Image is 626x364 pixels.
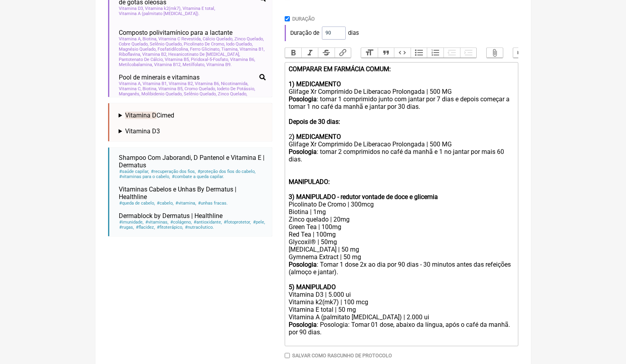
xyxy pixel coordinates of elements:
strong: COMPARAR EM FARMÁCIA COMUM: [289,65,391,73]
span: Pool de minerais e vitaminas [119,74,200,81]
strong: Posologia [289,148,317,155]
span: Vitamina C [119,86,141,91]
span: Piridoxal-5-Fosfato, Vitamina B6 [191,57,255,62]
div: Biotina | 1mg [289,208,514,216]
button: Strikethrough [318,48,335,58]
span: pele [253,220,265,225]
div: : Posologia: Tomar 01 dose, abaixo da língua, após o café da manhã. por 90 dias. [289,321,514,343]
span: Picolinato De Cromo [184,42,225,47]
div: : tomar 2 comprimidos no café da manhã e 1 no jantar por mais 60 dias. [289,148,514,186]
span: queda de cabelo [119,201,155,206]
button: Bullets [411,48,427,58]
strong: Depois de 30 dias: [289,118,340,125]
span: Duração de [290,30,320,36]
span: Vitamina B1 [143,81,167,86]
span: Magnésio Quelado [119,97,157,102]
span: Zinco Quelado [218,91,247,97]
button: Numbers [427,48,443,58]
button: Code [394,48,411,58]
span: saúde capilar [119,169,149,174]
span: Ferro Glicinato [190,47,220,52]
span: proteção dos fios do cabelo [197,169,256,174]
strong: Posologia [289,95,317,103]
span: Cimed [125,112,174,119]
span: combate a queda capilar [171,174,225,179]
span: Dermablock by Dermatus | Healthline [119,212,223,220]
strong: ) MEDICAMENTO [292,133,341,140]
span: Metilfolato, Vitamina B9 [183,62,232,67]
span: Magnésio Quelado [119,47,156,52]
div: Red Tea | 100mg [289,231,514,238]
span: Vitamina D3 [125,127,160,135]
span: recuperação dos fios [150,169,196,174]
span: Metilcobalamina, Vitamina B12 [119,62,181,67]
button: Heading [361,48,378,58]
span: Selênio Quelado [184,91,217,97]
span: Zinco Quelado [234,36,264,42]
span: vitaminas para o cabelo [119,174,170,179]
span: antioxidante [193,220,222,225]
strong: 5) MANIPULADO [289,283,336,291]
span: Iodeto De Potássio [217,86,255,91]
button: Bold [285,48,302,58]
span: cabelo [156,201,174,206]
span: Vitamina D3 [119,6,144,11]
span: Fosfatidilcolina [158,47,189,52]
span: Riboflavina, Vitamina B2 [119,52,167,57]
span: Vitamina C Revestida [158,36,202,42]
summary: Vitamina DCimed [119,112,266,119]
span: Vitaminas Cabelos e Unhas By Dermatus | Healthline [119,186,236,201]
div: Green Tea | 100mg [289,223,514,231]
strong: MANIPULADO: [289,178,330,186]
label: Duração [292,16,315,22]
button: Attach Files [487,48,503,58]
span: dias [348,30,359,36]
strong: 3) MANIPULADO - redutor vontade de doce e glicemia [289,193,438,201]
strong: 1) MEDICAMENTO [289,80,341,88]
span: Vitamina k2(mk7) [145,6,181,11]
strong: Posologia [289,261,317,268]
span: flacidez [135,225,155,230]
strong: Posologia [289,321,317,328]
div: Zinco quelado | 20mg [289,216,514,223]
span: Tiamina, Vitamina B1 [221,47,264,52]
span: colágeno [170,220,192,225]
button: Link [335,48,351,58]
span: Vitamina D [125,112,156,119]
div: Picolinato De Cromo | 300mcg [289,201,514,208]
span: fitoterápico [156,225,183,230]
span: unhas fracas [198,201,228,206]
span: vitaminas [145,220,169,225]
span: Vitamina A (palmitato [MEDICAL_DATA]) [119,11,200,16]
span: Vitamina B2 [169,81,194,86]
span: Composto polivitamínico para a lactante [119,29,232,36]
span: Nicotinamida [221,81,248,86]
span: Vitamina E total [183,6,215,11]
div: Glifage Xr Comprimido De Liberacao Prolongada | 500 MG [289,88,514,95]
div: Vitamina k2(mk7) | 100 mcg [289,298,514,306]
span: Pantotenato De Cálcio, Vitamina B5 [119,57,190,62]
button: Undo [513,48,530,58]
div: Vitamina A (palmitato [MEDICAL_DATA]) | 2.000 ui [289,313,514,321]
summary: Vitamina D3 [119,127,266,135]
div: : tomar 1 comprimido junto com jantar por 7 dias e depois começar a tomar 1 no café da manhã e ja... [289,95,514,140]
span: Vitamina A [119,81,141,86]
span: Vitamina A [119,36,141,42]
span: Cromo Quelado [185,86,216,91]
span: Manganês [119,91,140,97]
span: Cobre Quelado [119,42,148,47]
span: Hexanicotinato De [MEDICAL_DATA] [168,52,240,57]
span: Vitamina B5 [158,86,183,91]
span: Molibidenio Quelado [141,91,183,97]
span: Biotina [143,36,157,42]
div: : Tomar 1 dose 2x ao dia por 90 dias - 30 minutos antes das refeições (almoço e jantar). [289,261,514,283]
div: Vitamina D3 | 5.000 ui [289,291,514,298]
label: Salvar como rascunho de Protocolo [292,353,392,358]
span: Biotina [143,86,157,91]
span: imunidade [119,220,144,225]
button: Decrease Level [443,48,460,58]
div: Glycoxil® | 50mg [MEDICAL_DATA] | 50 mg Gymnema Extract | 50 mg [289,238,514,261]
span: fotoprotetor [223,220,251,225]
div: Glifage Xr Comprimido De Liberacao Prolongada | 500 MG [289,140,514,148]
span: nutracêutico [185,225,214,230]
